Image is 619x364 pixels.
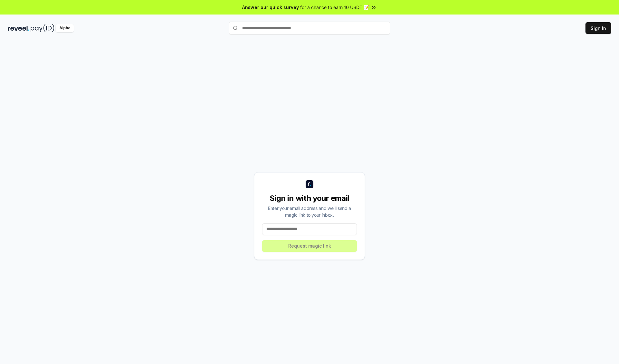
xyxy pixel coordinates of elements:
div: Enter your email address and we’ll send a magic link to your inbox. [262,205,357,218]
div: Sign in with your email [262,193,357,203]
span: Answer our quick survey [242,4,299,11]
button: Sign In [585,22,611,34]
img: pay_id [31,24,54,32]
img: logo_small [306,180,313,188]
div: Alpha [56,24,74,32]
span: for a chance to earn 10 USDT 📝 [300,4,369,11]
img: reveel_dark [8,24,29,32]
